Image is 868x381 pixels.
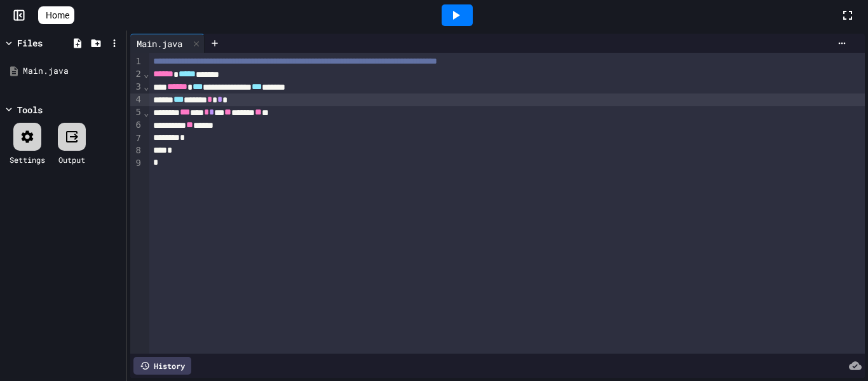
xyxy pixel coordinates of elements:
[58,154,85,165] div: Output
[143,81,149,92] span: Fold line
[130,55,143,68] div: 1
[130,34,205,53] div: Main.java
[10,154,45,165] div: Settings
[130,68,143,81] div: 2
[23,65,122,78] div: Main.java
[130,94,143,106] div: 4
[38,6,74,24] a: Home
[130,37,189,50] div: Main.java
[143,107,149,118] span: Fold line
[143,69,149,79] span: Fold line
[130,119,143,132] div: 6
[46,9,69,22] span: Home
[130,144,143,157] div: 8
[130,81,143,94] div: 3
[130,157,143,170] div: 9
[133,357,191,375] div: History
[130,106,143,119] div: 5
[17,36,43,50] div: Files
[130,132,143,145] div: 7
[17,103,43,116] div: Tools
